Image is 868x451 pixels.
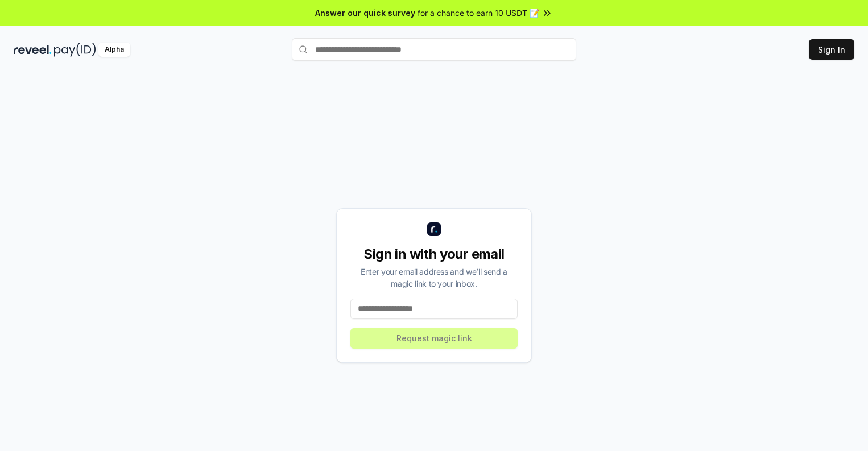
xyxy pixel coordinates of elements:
[427,222,441,236] img: logo_small
[14,43,52,57] img: reveel_dark
[350,245,518,263] div: Sign in with your email
[350,266,518,289] div: Enter your email address and we’ll send a magic link to your inbox.
[54,43,96,57] img: pay_id
[98,43,130,57] div: Alpha
[809,39,854,60] button: Sign In
[418,7,539,19] span: for a chance to earn 10 USDT 📝
[315,7,415,19] span: Answer our quick survey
